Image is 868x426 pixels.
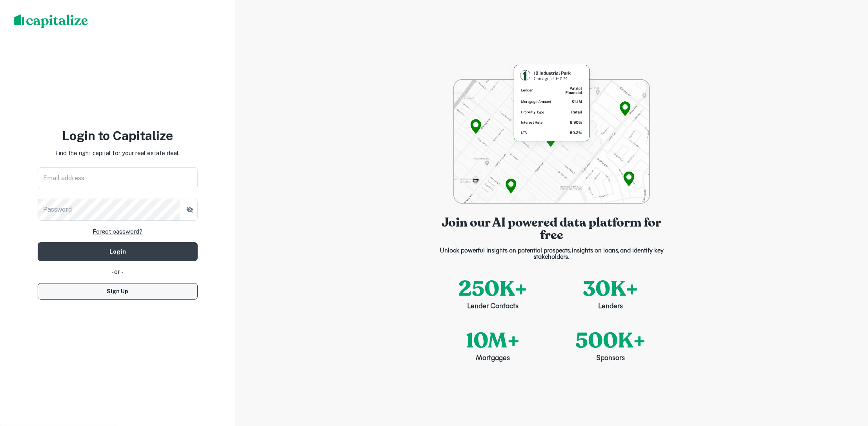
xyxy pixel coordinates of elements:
[434,248,670,260] p: Unlock powerful insights on potential prospects, insights on loans, and identify key stakeholders.
[38,242,198,261] button: Login
[467,302,519,312] p: Lender Contacts
[434,216,670,241] p: Join our AI powered data platform for free
[93,227,143,236] a: Forgot password?
[14,14,88,28] img: capitalize-logo.png
[466,325,520,357] p: 10M+
[829,363,868,401] iframe: Chat Widget
[596,353,625,364] p: Sponsors
[38,283,198,300] button: Sign Up
[38,126,198,145] h3: Login to Capitalize
[56,148,180,158] p: Find the right capital for your real estate deal.
[598,302,623,312] p: Lenders
[459,273,527,305] p: 250K+
[583,273,638,305] p: 30K+
[38,267,198,277] div: - or -
[453,62,650,204] img: login-bg
[476,353,510,364] p: Mortgages
[575,325,646,357] p: 500K+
